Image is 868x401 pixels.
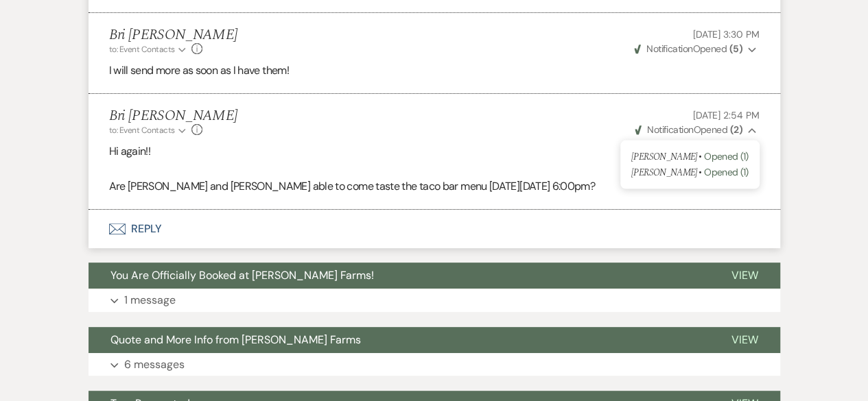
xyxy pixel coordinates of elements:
span: Opened [634,42,742,55]
span: [DATE] 3:30 PM [692,28,759,40]
strong: ( 5 ) [729,42,742,55]
span: [DATE] 2:54 PM [692,109,759,121]
span: Notification [646,42,692,55]
button: NotificationOpened (5) [632,42,760,56]
span: to: Event Contacts [109,125,175,136]
button: Reply [89,210,780,248]
h5: Bri [PERSON_NAME] [109,27,238,44]
p: 1 message [124,291,176,309]
button: to: Event Contacts [109,43,188,56]
span: Opened (1) [704,150,749,162]
p: 6 messages [124,356,185,374]
span: Opened (1) [704,165,749,178]
button: View [709,327,780,353]
p: I will send more as soon as I have them! [109,62,760,80]
span: Notification [647,123,693,136]
span: Quote and More Info from [PERSON_NAME] Farms [110,332,361,347]
button: Quote and More Info from [PERSON_NAME] Farms [89,327,709,353]
p: [PERSON_NAME] • [631,165,749,180]
span: to: Event Contacts [109,44,175,55]
h5: Bri [PERSON_NAME] [109,108,238,125]
span: You Are Officially Booked at [PERSON_NAME] Farms! [110,268,374,282]
p: Hi again!! [109,143,760,160]
span: Opened [635,123,742,136]
strong: ( 2 ) [729,123,742,136]
button: 1 message [89,289,780,312]
button: NotificationOpened (2) [633,123,760,137]
p: [PERSON_NAME] • [631,149,749,165]
button: to: Event Contacts [109,124,188,136]
span: View [731,268,758,282]
span: View [731,332,758,347]
button: 6 messages [89,353,780,376]
p: Are [PERSON_NAME] and [PERSON_NAME] able to come taste the taco bar menu [DATE][DATE] 6:00pm? [109,178,760,195]
button: You Are Officially Booked at [PERSON_NAME] Farms! [89,263,709,289]
button: View [709,263,780,289]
